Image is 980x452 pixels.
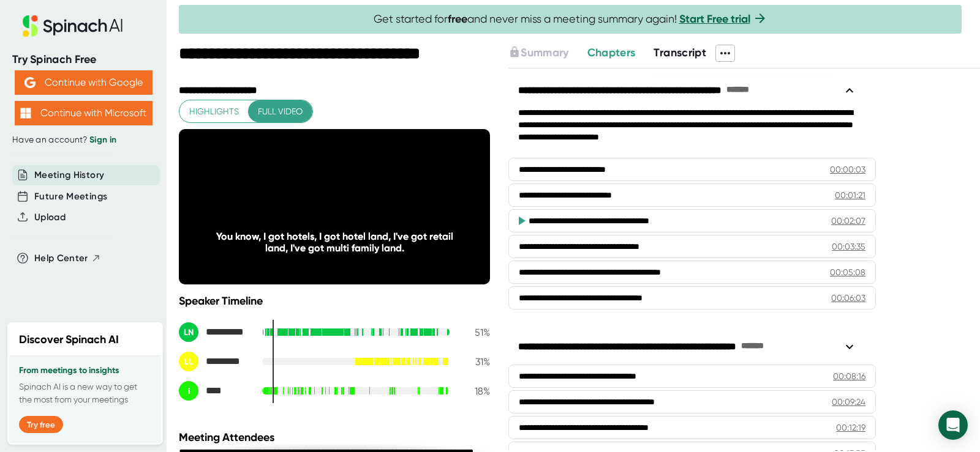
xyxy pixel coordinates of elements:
[15,101,153,125] button: Continue with Microsoft
[179,352,198,371] div: LL
[459,356,490,368] div: 31 %
[15,70,153,95] button: Continue with Google
[587,45,636,61] button: Chapters
[835,189,865,201] div: 00:01:21
[448,12,467,26] b: free
[24,77,36,88] img: Aehbyd4JwY73AAAAAElFTkSuQmCC
[34,168,104,182] button: Meeting History
[521,46,568,59] span: Summary
[12,135,154,146] div: Have an account?
[34,251,88,265] span: Help Center
[179,322,198,342] div: LN
[248,100,312,123] button: Full video
[654,46,706,59] span: Transcript
[374,12,767,26] span: Get started for and never miss a meeting summary again!
[179,352,252,371] div: Liz Leder
[12,53,154,67] div: Try Spinach Free
[179,381,252,401] div: iPad
[179,431,493,444] div: Meeting Attendees
[459,327,490,338] div: 51 %
[258,104,303,119] span: Full video
[831,292,865,304] div: 00:06:03
[179,322,252,342] div: Liz Newman
[679,12,750,26] a: Start Free trial
[831,215,865,227] div: 00:02:07
[89,135,116,145] a: Sign in
[34,190,107,204] button: Future Meetings
[830,266,865,278] div: 00:05:08
[19,380,151,406] p: Spinach AI is a new way to get the most from your meetings
[19,416,63,433] button: Try free
[833,370,865,382] div: 00:08:16
[179,381,198,401] div: i
[587,46,636,59] span: Chapters
[830,163,865,176] div: 00:00:03
[210,231,459,254] div: You know, I got hotels, I got hotel land, I've got retail land, I've got multi family land.
[654,45,706,61] button: Transcript
[19,366,151,376] h3: From meetings to insights
[179,100,249,123] button: Highlights
[832,240,865,253] div: 00:03:35
[508,45,568,61] button: Summary
[459,385,490,397] div: 18 %
[189,104,239,119] span: Highlights
[508,45,587,62] div: Upgrade to access
[836,421,865,434] div: 00:12:19
[19,332,119,348] h2: Discover Spinach AI
[179,294,490,308] div: Speaker Timeline
[938,410,968,440] div: Open Intercom Messenger
[34,210,66,224] button: Upload
[832,396,865,408] div: 00:09:24
[34,251,101,265] button: Help Center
